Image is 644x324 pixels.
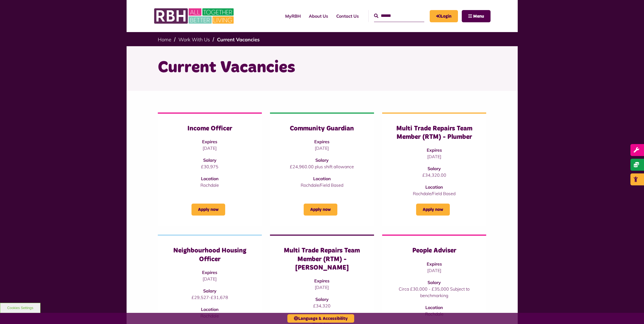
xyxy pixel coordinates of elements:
[393,153,475,160] p: [DATE]
[203,157,216,163] strong: Salary
[315,157,329,163] strong: Salary
[281,145,363,151] p: [DATE]
[393,124,475,141] h3: Multi Trade Repairs Team Member (RTM) - Plumber
[281,124,363,133] h3: Community Guardian
[374,10,424,22] input: Search
[169,276,251,282] p: [DATE]
[201,176,219,181] strong: Location
[473,14,484,18] span: Menu
[393,190,475,197] p: Rochdale/Field Based
[281,182,363,188] p: Rochdale/Field Based
[202,139,217,144] strong: Expires
[428,280,441,285] strong: Salary
[393,311,475,317] p: Rochdale
[313,176,331,181] strong: Location
[191,204,225,216] a: Apply now
[281,9,305,23] a: MyRBH
[202,270,217,275] strong: Expires
[169,145,251,151] p: [DATE]
[332,9,363,23] a: Contact Us
[425,305,443,310] strong: Location
[416,204,450,216] a: Apply now
[169,163,251,170] p: £30,975
[158,36,171,43] a: Home
[281,247,363,272] h3: Multi Trade Repairs Team Member (RTM) - [PERSON_NAME]
[425,184,443,190] strong: Location
[281,303,363,309] p: £34,320
[462,10,491,22] button: Navigation
[169,124,251,133] h3: Income Officer
[178,36,210,43] a: Work With Us
[304,204,337,216] a: Apply now
[305,9,332,23] a: About Us
[169,247,251,263] h3: Neighbourhood Housing Officer
[315,297,329,302] strong: Salary
[430,10,458,22] a: MyRBH
[393,286,475,299] p: Circa £30,000 - £35,000 Subject to benchmarking
[158,57,486,78] h1: Current Vacancies
[393,172,475,178] p: £34,320.00
[281,163,363,170] p: £24,960.00 plus shift allowance
[393,247,475,255] h3: People Adviser
[169,294,251,301] p: £29,527-£31,678
[169,313,251,319] p: Rochdale
[428,166,441,171] strong: Salary
[393,267,475,274] p: [DATE]
[427,147,442,153] strong: Expires
[154,5,235,27] img: RBH
[203,288,216,294] strong: Salary
[427,261,442,267] strong: Expires
[314,139,329,144] strong: Expires
[620,300,644,324] iframe: Netcall Web Assistant for live chat
[217,36,260,43] a: Current Vacancies
[287,314,354,323] button: Language & Accessibility
[314,278,329,283] strong: Expires
[281,284,363,291] p: [DATE]
[201,307,219,312] strong: Location
[169,182,251,188] p: Rochdale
